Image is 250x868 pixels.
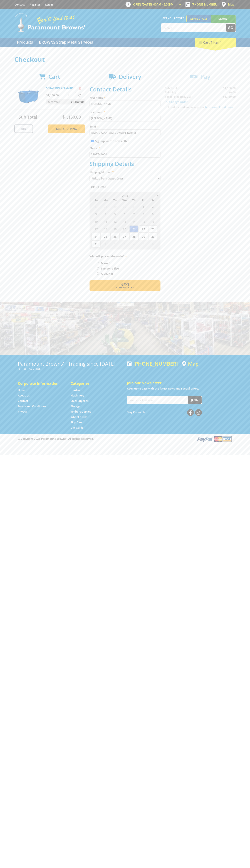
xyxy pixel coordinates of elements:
[197,436,232,442] img: PayPal, Mastercard, Visa accepted
[71,381,116,386] h5: Categories
[211,15,236,29] a: Mount [PERSON_NAME]
[101,198,110,203] span: Mo
[226,24,236,32] button: Go
[91,203,101,210] span: 27
[100,265,120,271] label: Someone Else
[120,240,129,248] span: 3
[97,286,153,289] span: Confirm order
[46,86,73,90] a: SCRAP BIN 2CU/MTR
[18,404,46,408] a: Go to the Terms and Conditions page
[90,280,160,291] button: Next Confirm order
[48,73,60,80] span: Cart
[139,198,148,203] span: Fr
[62,114,81,120] span: $1,150.00
[91,240,101,248] span: 31
[120,225,129,233] span: 20
[120,233,129,240] span: 27
[101,218,110,225] span: 11
[95,139,129,143] label: Sign up for the newsletter
[129,218,138,225] span: 14
[148,225,157,233] span: 23
[18,394,30,397] a: Go to the About Us page
[71,404,80,408] a: Go to the Storage page
[91,218,101,225] span: 10
[97,267,99,270] input: Please select who will pick up the order.
[110,198,120,203] span: Tu
[79,86,81,90] a: Remove from cart
[90,160,160,167] h2: Shipping Details
[91,233,101,240] span: 24
[71,394,84,397] a: Go to the Machinery page
[90,151,160,158] input: Please enter your telephone number.
[186,15,211,22] a: Gepps Cross
[129,203,138,210] span: 31
[71,388,83,392] a: Go to the Hardware page
[101,203,110,210] span: 28
[71,415,87,419] a: Go to the Wheelie Bins page
[36,38,96,47] a: Go to the BROWNS Scrap Metal Services page
[120,210,129,218] span: 6
[18,399,28,403] a: Go to the Contact page
[129,210,138,218] span: 7
[139,233,148,240] span: 29
[195,38,236,47] div: Cart
[139,225,148,233] span: 22
[110,225,120,233] span: 19
[121,194,129,197] span: [DATE]
[91,225,101,233] span: 17
[48,124,85,133] a: Keep Shopping
[71,426,83,430] a: Go to the Gift Cards page
[71,410,91,413] a: Go to the Timber Supplies page
[90,254,160,258] label: Who will pick up the order?
[148,198,157,203] span: Sa
[14,3,25,6] a: Go to the Contact page
[14,56,236,63] h1: Checkout
[110,233,120,240] span: 26
[90,146,160,150] label: Phone
[127,380,232,385] h5: Join our Newsletter
[188,396,202,404] button: Join
[90,101,160,107] input: Please enter your first name.
[101,240,110,248] span: 1
[129,198,138,203] span: Th
[100,271,114,277] label: A Courier
[90,95,160,100] label: First name
[14,38,36,47] a: Go to the Products page
[139,240,148,248] span: 5
[120,198,129,203] span: We
[101,210,110,218] span: 4
[148,240,157,248] span: 6
[210,40,221,44] span: (1 item)
[90,175,160,182] select: Please select a shipping method.
[110,203,120,210] span: 29
[127,386,232,391] p: Keep up to date with the latest news and special offers.
[119,73,141,80] span: Delivery
[127,396,188,404] input: Your email address
[100,260,111,266] label: Myself
[14,436,236,442] div: ® Copyright 2025 Paramount Browns'. All Rights Reserved.
[182,361,199,367] a: View a map of Gepps Cross location
[110,210,120,218] span: 5
[120,203,129,210] span: 30
[148,203,157,210] span: 2
[90,86,160,93] h2: Contact Details
[71,420,82,424] a: Go to the Skip Bins page
[97,262,99,264] input: Please select who will pick up the order.
[110,218,120,225] span: 12
[14,13,86,32] img: Paramount Browns'
[139,218,148,225] span: 15
[19,114,37,120] span: Sub Total
[90,170,160,174] label: Shipping Method
[91,210,101,218] span: 3
[148,233,157,240] span: 30
[18,410,27,413] a: Go to the Privacy page
[14,124,33,133] a: Print
[148,218,157,225] span: 16
[127,408,202,416] div: Stay Connected
[18,361,123,366] h3: Paramount Browns' - Trading since [DATE]
[91,198,101,203] span: Su
[30,3,40,6] a: Go to the registration page
[18,86,39,107] img: SCRAP BIN 2CU/MTR
[71,399,88,403] a: Go to the Steel Supplies page
[90,124,160,129] label: Email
